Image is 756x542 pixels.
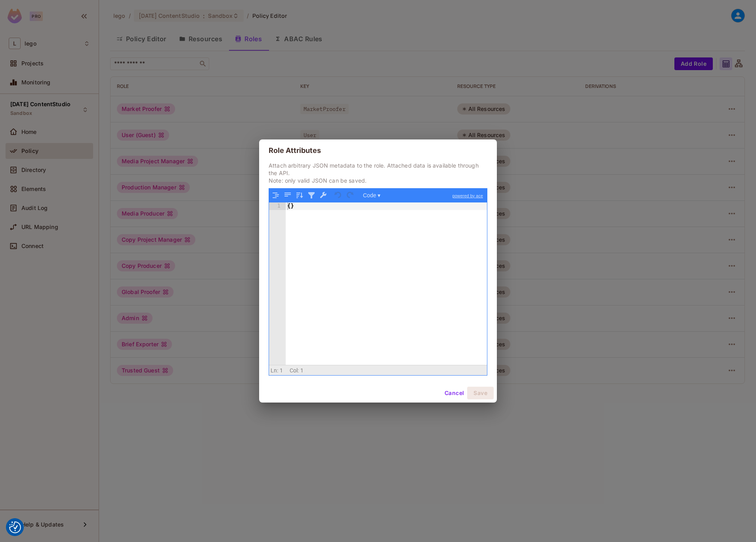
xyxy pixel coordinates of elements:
[318,190,328,200] button: Repair JSON: fix quotes and escape characters, remove comments and JSONP notation, turn JavaScrip...
[300,367,304,374] span: 1
[271,367,278,374] span: Ln:
[269,162,487,184] p: Attach arbitrary JSON metadata to the role. Attached data is available through the API. Note: onl...
[9,521,21,533] img: Revisit consent button
[290,367,299,374] span: Col:
[294,190,305,200] button: Sort contents
[280,367,283,374] span: 1
[306,190,317,200] button: Filter, sort, or transform contents
[259,139,497,162] h2: Role Attributes
[283,190,293,200] button: Compact JSON data, remove all whitespaces (Ctrl+Shift+I)
[360,190,383,200] button: Code ▾
[441,387,467,399] button: Cancel
[269,202,286,210] div: 1
[467,387,494,399] button: Save
[449,189,487,203] a: powered by ace
[345,190,355,200] button: Redo (Ctrl+Shift+Z)
[9,521,21,533] button: Consent Preferences
[271,190,281,200] button: Format JSON data, with proper indentation and line feeds (Ctrl+I)
[333,190,344,200] button: Undo last action (Ctrl+Z)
